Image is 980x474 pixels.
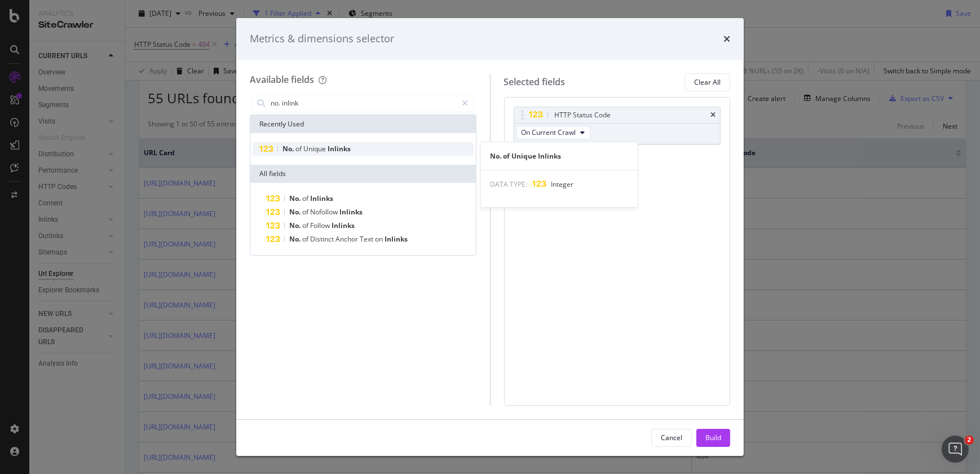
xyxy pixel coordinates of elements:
span: No. [289,207,302,217]
span: No. [289,221,302,230]
span: of [302,234,310,244]
span: Distinct [310,234,336,244]
div: HTTP Status CodetimesOn Current Crawl [514,107,721,144]
span: on [375,234,385,244]
span: Inlinks [339,207,363,217]
span: of [295,144,303,153]
span: DATA TYPE: [490,179,527,189]
span: No. [282,144,295,153]
span: Unique [303,144,328,153]
div: Recently Used [250,115,476,133]
span: Inlinks [385,234,408,244]
span: Text [360,234,375,244]
span: Integer [551,179,573,189]
button: Cancel [651,429,692,447]
span: Inlinks [332,221,355,230]
button: Build [696,429,730,447]
div: All fields [250,165,476,183]
button: Clear All [685,73,730,91]
span: Follow [310,221,332,230]
span: Inlinks [328,144,351,153]
div: times [723,32,730,46]
span: 2 [965,436,974,445]
span: of [302,194,310,203]
div: Selected fields [504,76,566,89]
span: of [302,221,310,230]
input: Search by field name [270,95,457,112]
div: Cancel [661,433,682,442]
div: Clear All [694,77,721,87]
div: HTTP Status Code [555,109,611,121]
span: Inlinks [310,194,333,203]
div: Available fields [250,73,314,86]
span: On Current Crawl [522,128,576,137]
button: On Current Crawl [517,126,590,139]
iframe: Intercom live chat [942,436,969,463]
div: times [710,112,716,118]
div: Metrics & dimensions selector [250,32,394,46]
span: Anchor [336,234,360,244]
div: modal [236,18,744,456]
div: Build [705,433,721,442]
span: No. [289,194,302,203]
span: No. [289,234,302,244]
span: of [302,207,310,217]
span: Nofollow [310,207,339,217]
div: No. of Unique Inlinks [481,151,638,161]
